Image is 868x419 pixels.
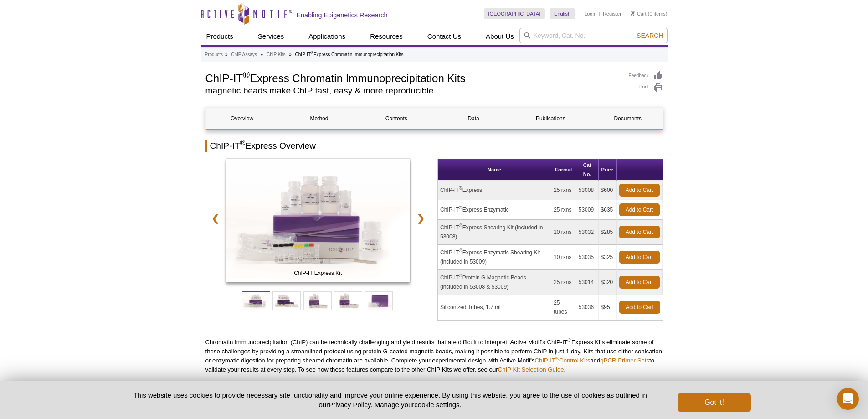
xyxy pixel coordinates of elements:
li: » [261,52,263,57]
td: $325 [599,245,617,270]
td: 25 rxns [551,200,576,220]
a: English [550,8,575,19]
a: qPCR Primer Sets [600,357,649,364]
a: Data [437,108,509,129]
th: Format [551,159,576,181]
sup: ® [555,356,559,361]
td: Siliconized Tubes, 1.7 ml [438,295,551,320]
sup: ® [459,248,462,253]
a: ChIP-IT Express Kit [226,159,411,285]
a: Add to Cart [619,184,660,197]
a: ChIP Kits [267,51,286,59]
button: Search [634,31,666,40]
h2: ChIP-IT Express Overview [205,140,663,152]
a: ❯ [411,208,431,229]
img: ChIP-IT Express Kit [226,159,411,282]
a: Overview [206,108,278,129]
td: ChIP-IT Protein G Magnetic Beads (included in 53008 & 53009) [438,270,551,295]
td: 53032 [576,220,599,245]
a: Add to Cart [619,226,660,238]
a: Register [603,10,621,17]
td: ChIP-IT Express Enzymatic Shearing Kit (included in 53009) [438,245,551,270]
td: 53008 [576,181,599,200]
img: Your Cart [631,11,635,16]
li: (0 items) [631,8,668,19]
td: 53014 [576,270,599,295]
td: $600 [599,181,617,200]
a: [GEOGRAPHIC_DATA] [484,8,545,19]
input: Keyword, Cat. No. [519,28,668,43]
td: ChIP-IT Express Shearing Kit (included in 53008) [438,220,551,245]
td: 53036 [576,295,599,320]
td: $320 [599,270,617,295]
td: $95 [599,295,617,320]
li: | [599,8,601,19]
li: » [225,52,228,57]
a: Applications [303,28,351,45]
td: 10 rxns [551,245,576,270]
td: 10 rxns [551,220,576,245]
a: Products [205,51,223,59]
td: $635 [599,200,617,220]
a: Resources [365,28,408,45]
sup: ® [243,70,250,80]
a: Cart [631,10,647,17]
button: Got it! [678,393,750,412]
a: Login [584,10,596,17]
h1: ChIP-IT Express Chromatin Immunoprecipitation Kits [205,71,620,84]
a: Privacy Policy [329,401,370,409]
a: Add to Cart [619,203,660,216]
a: Method [283,108,355,129]
a: Publications [514,108,587,129]
a: Print [629,83,663,93]
td: 25 tubes [551,295,576,320]
h2: Enabling Epigenetics Research [297,11,388,19]
a: Contact Us [422,28,467,45]
a: Add to Cart [619,251,660,264]
th: Cat No. [576,159,599,181]
button: cookie settings [414,401,459,409]
sup: ® [459,223,462,228]
a: Contents [360,108,432,129]
a: Documents [591,108,664,129]
td: ChIP-IT Express Enzymatic [438,200,551,220]
a: Services [252,28,290,45]
td: ChIP-IT Express [438,181,551,200]
li: ChIP-IT Express Chromatin Immunoprecipitation Kits [295,52,404,57]
td: 25 rxns [551,181,576,200]
span: Search [637,32,663,39]
sup: ® [568,337,571,343]
sup: ® [459,273,462,278]
a: Add to Cart [619,276,660,289]
td: 25 rxns [551,270,576,295]
a: Feedback [629,71,663,81]
td: $285 [599,220,617,245]
p: Chromatin Immunoprecipitation (ChIP) can be technically challenging and yield results that are di... [205,338,663,374]
td: 53009 [576,200,599,220]
td: 53035 [576,245,599,270]
th: Price [599,159,617,181]
sup: ® [459,205,462,210]
li: » [289,52,292,57]
sup: ® [240,139,246,147]
a: About Us [480,28,519,45]
a: ChIP-IT®Control Kits [535,357,591,364]
span: ChIP-IT Express Kit [228,269,408,278]
th: Name [438,159,551,181]
a: Add to Cart [619,301,660,314]
div: Open Intercom Messenger [837,388,859,410]
sup: ® [311,51,313,55]
a: ChIP Assays [231,51,257,59]
a: Products [201,28,239,45]
p: This website uses cookies to provide necessary site functionality and improve your online experie... [118,390,663,409]
a: ChIP Kit Selection Guide [498,366,564,373]
sup: ® [459,186,462,191]
a: ❮ [205,208,225,229]
h2: magnetic beads make ChIP fast, easy & more reproducible [205,87,620,95]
